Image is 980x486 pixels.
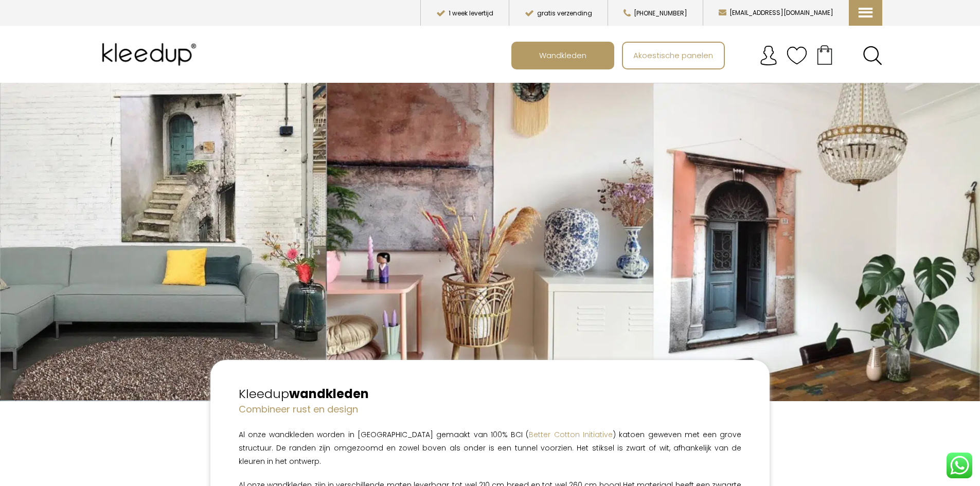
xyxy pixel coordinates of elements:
a: Akoestische panelen [623,43,724,68]
p: Al onze wandkleden worden in [GEOGRAPHIC_DATA] gemaakt van 100% BCI ( ) katoen geweven met een gr... [239,428,742,468]
a: Better Cotton Initiative [529,429,613,440]
a: Search [863,46,882,65]
strong: wandkleden [289,385,369,402]
h2: Kleedup [239,385,742,403]
span: Wandkleden [533,45,592,65]
img: account.svg [758,45,779,66]
img: Kleedup [98,34,204,75]
span: Akoestische panelen [628,45,719,65]
a: Your cart [807,42,842,67]
nav: Main menu [511,42,890,69]
a: Wandkleden [512,43,613,68]
h4: Combineer rust en design [239,403,742,416]
img: verlanglijstje.svg [787,45,807,66]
